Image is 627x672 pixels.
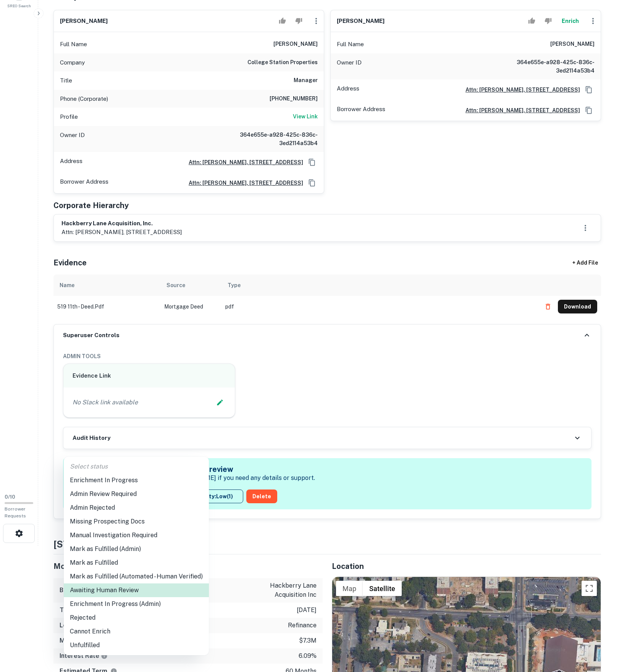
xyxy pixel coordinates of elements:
li: Admin Review Required [64,487,209,501]
li: Missing Prospecting Docs [64,515,209,528]
li: Mark as Fulfilled (Admin) [64,542,209,556]
li: Awaiting Human Review [64,583,209,597]
li: Mark as Fulfilled [64,556,209,570]
li: Admin Rejected [64,501,209,515]
li: Manual Investigation Required [64,528,209,542]
li: Cannot Enrich [64,625,209,638]
li: Enrichment In Progress (Admin) [64,597,209,611]
li: Enrichment In Progress [64,473,209,487]
iframe: Chat Widget [589,611,627,648]
li: Unfulfilled [64,638,209,652]
li: Rejected [64,611,209,625]
li: Mark as Fulfilled (Automated - Human Verified) [64,570,209,583]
